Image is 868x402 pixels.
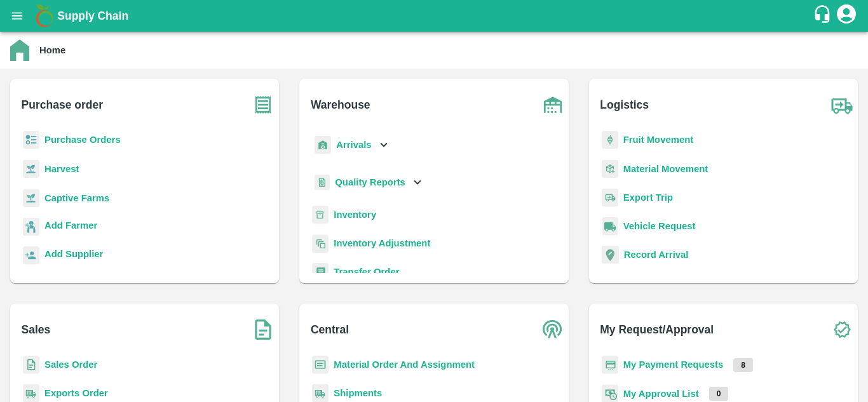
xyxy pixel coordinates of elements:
[3,1,32,30] button: open drawer
[334,210,376,220] a: Inventory
[336,140,371,150] b: Arrivals
[44,359,97,370] a: Sales Order
[623,192,673,203] a: Export Trip
[44,164,79,174] a: Harvest
[537,314,569,345] img: central
[312,263,329,281] img: whTransfer
[623,135,694,145] a: Fruit Movement
[623,359,724,370] a: My Payment Requests
[602,246,619,264] img: recordArrival
[23,246,39,265] img: supplier
[624,250,689,260] a: Record Arrival
[312,356,329,374] img: centralMaterial
[623,389,699,399] a: My Approval List
[32,3,57,29] img: logo
[315,175,330,191] img: qualityReport
[623,221,696,231] a: Vehicle Request
[39,45,65,55] b: Home
[247,314,279,345] img: soSales
[312,131,391,159] div: Arrivals
[23,189,39,208] img: harvest
[602,217,618,236] img: vehicle
[311,96,370,114] b: Warehouse
[23,131,39,149] img: reciept
[334,359,475,370] a: Material Order And Assignment
[826,314,858,345] img: check
[23,159,39,178] img: harvest
[602,131,618,149] img: fruit
[23,356,39,374] img: sales
[813,4,835,27] div: customer-support
[709,387,729,401] p: 0
[315,136,331,154] img: whArrival
[537,89,569,121] img: warehouse
[334,388,382,398] a: Shipments
[57,10,128,22] b: Supply Chain
[57,7,813,25] a: Supply Chain
[335,177,405,187] b: Quality Reports
[22,321,51,338] b: Sales
[835,3,858,29] div: account of current user
[623,164,709,174] a: Material Movement
[312,206,329,224] img: whInventory
[23,218,39,236] img: farmer
[311,321,349,338] b: Central
[733,358,753,372] p: 8
[602,356,618,374] img: payment
[600,321,714,338] b: My Request/Approval
[44,247,103,264] a: Add Supplier
[600,96,649,114] b: Logistics
[334,238,430,248] a: Inventory Adjustment
[44,135,121,145] a: Purchase Orders
[312,170,424,196] div: Quality Reports
[247,89,279,121] img: purchase
[44,193,109,203] a: Captive Farms
[602,159,618,178] img: material
[44,388,108,398] a: Exports Order
[44,220,97,231] b: Add Farmer
[334,267,399,277] a: Transfer Order
[312,234,329,253] img: inventory
[602,189,618,207] img: delivery
[826,89,858,121] img: truck
[10,39,29,61] img: home
[44,218,97,236] a: Add Farmer
[22,96,103,114] b: Purchase order
[44,249,103,259] b: Add Supplier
